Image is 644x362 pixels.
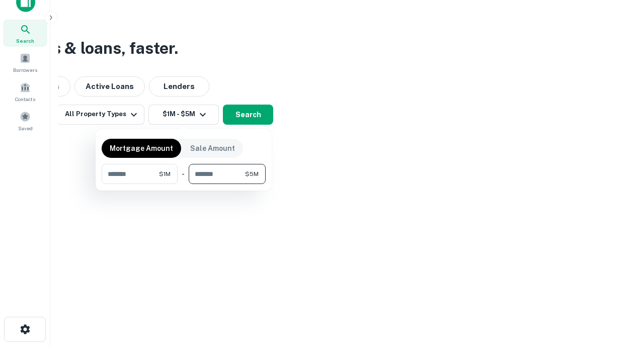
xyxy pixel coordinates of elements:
[594,282,644,330] iframe: Chat Widget
[245,169,259,178] span: $5M
[182,164,185,184] div: -
[190,143,235,154] p: Sale Amount
[159,169,171,178] span: $1M
[110,143,173,154] p: Mortgage Amount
